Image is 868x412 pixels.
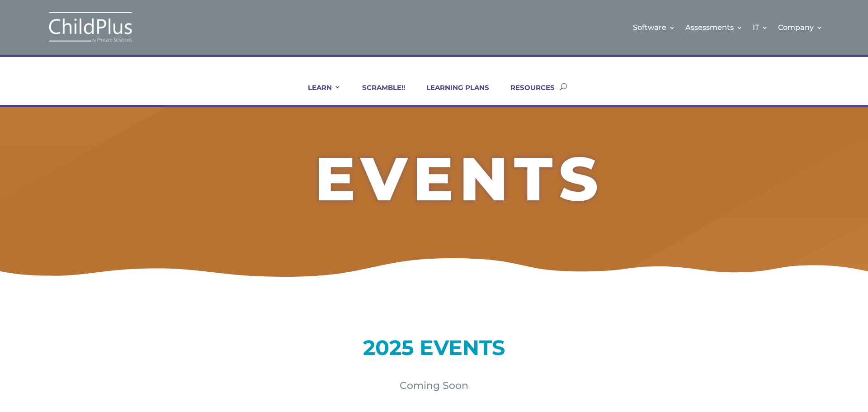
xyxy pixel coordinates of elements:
[778,9,823,46] a: Company
[170,148,749,213] h2: EVENTS
[415,83,489,105] a: LEARNING PLANS
[145,380,723,391] p: Coming Soon
[753,9,768,46] a: IT
[351,83,405,105] a: SCRAMBLE!!
[145,337,723,363] h1: 2025 EVENTS
[499,83,555,105] a: RESOURCES
[633,9,675,46] a: Software
[297,83,341,105] a: LEARN
[685,9,743,46] a: Assessments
